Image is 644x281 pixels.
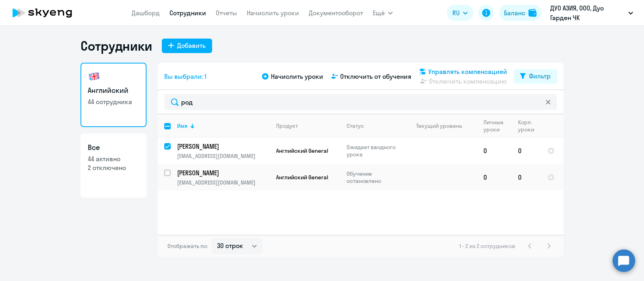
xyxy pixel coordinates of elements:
div: Фильтр [529,71,551,81]
a: Документооборот [309,9,363,17]
img: balance [528,9,537,17]
a: Сотрудники [169,9,206,17]
div: Статус [347,122,364,129]
h1: Сотрудники [80,38,152,54]
button: ДУО АЗИЯ, ООО, Дуо Гарден ЧК [546,3,637,23]
span: Вы выбрали: 1 [164,72,206,81]
a: [PERSON_NAME] [177,142,269,151]
p: Ожидает вводного урока [347,144,402,158]
button: RU [447,5,473,21]
div: Текущий уровень [416,122,462,129]
div: Корп. уроки [518,119,534,133]
span: Ещё [373,8,385,18]
div: Имя [177,122,269,129]
a: Все44 активно2 отключено [80,133,147,198]
span: Отображать по: [167,242,208,250]
td: 0 [512,137,541,164]
a: Дашборд [132,9,160,17]
p: Обучение остановлено [347,170,402,185]
div: Личные уроки [483,119,511,133]
p: [PERSON_NAME] [177,142,268,151]
p: [EMAIL_ADDRESS][DOMAIN_NAME] [177,179,269,186]
div: Имя [177,122,188,129]
p: [EMAIL_ADDRESS][DOMAIN_NAME] [177,152,269,160]
div: Баланс [504,8,525,18]
h3: Английский [88,85,139,96]
span: Английский General [276,147,328,154]
button: Ещё [373,5,393,21]
td: 0 [512,164,541,191]
div: Продукт [276,122,298,129]
div: Статус [347,122,402,129]
div: Продукт [276,122,340,129]
span: Начислить уроки [271,72,323,81]
td: 0 [477,164,512,191]
span: 1 - 2 из 2 сотрудников [459,242,515,250]
button: Фильтр [514,69,557,84]
button: Добавить [162,39,212,53]
p: ДУО АЗИЯ, ООО, Дуо Гарден ЧК [550,3,625,23]
span: Английский General [276,174,328,181]
div: Личные уроки [483,119,504,133]
p: 44 сотрудника [88,97,139,106]
button: Балансbalance [499,5,541,21]
a: [PERSON_NAME] [177,168,269,177]
p: [PERSON_NAME] [177,168,268,177]
a: Отчеты [216,9,237,17]
p: 44 активно [88,154,139,163]
span: Отключить от обучения [340,72,411,81]
input: Поиск по имени, email, продукту или статусу [164,94,557,110]
div: Добавить [177,41,206,50]
p: 2 отключено [88,163,139,172]
td: 0 [477,137,512,164]
span: Управлять компенсацией [428,67,507,76]
div: Корп. уроки [518,119,541,133]
a: Начислить уроки [247,9,299,17]
span: RU [452,8,460,18]
div: Текущий уровень [409,122,477,129]
a: Английский44 сотрудника [80,63,147,127]
img: english [88,70,101,83]
h3: Все [88,142,139,153]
